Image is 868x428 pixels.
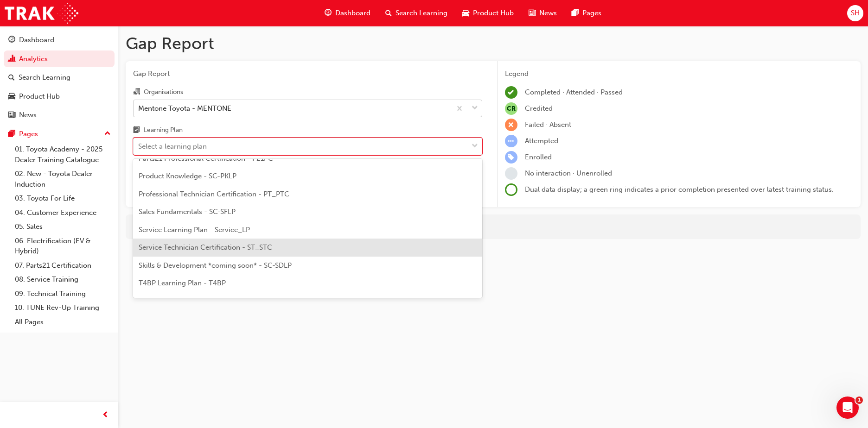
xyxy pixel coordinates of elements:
[521,4,564,23] a: news-iconNews
[582,8,601,19] span: Pages
[525,137,558,145] span: Attempted
[505,102,517,115] span: null-icon
[525,153,552,161] span: Enrolled
[139,261,292,270] span: Skills & Development *coming soon* - SC-SDLP
[4,107,115,124] a: News
[8,36,15,44] span: guage-icon
[4,31,115,49] a: Dashboard
[8,93,15,101] span: car-icon
[11,287,115,301] a: 09. Technical Training
[11,142,115,167] a: 01. Toyota Academy - 2025 Dealer Training Catalogue
[126,33,861,54] h1: Gap Report
[11,220,115,234] a: 05. Sales
[138,141,207,152] div: Select a learning plan
[847,5,863,21] button: SH
[8,130,15,138] span: pages-icon
[139,226,250,234] span: Service Learning Plan - Service_LP
[139,297,300,305] span: Technical Learning Plan - technical_learning_plan
[564,4,609,23] a: pages-iconPages
[139,172,236,180] span: Product Knowledge - SC-PKLP
[8,111,15,120] span: news-icon
[4,50,115,68] a: Analytics
[4,30,115,126] button: DashboardAnalyticsSearch LearningProduct HubNews
[11,301,115,315] a: 10. TUNE Rev-Up Training
[139,243,272,252] span: Service Technician Certification - ST_STC
[11,234,115,258] a: 06. Electrification (EV & Hybrid)
[472,140,478,152] span: down-icon
[505,135,517,147] span: learningRecordVerb_ATTEMPT-icon
[505,69,854,79] div: Legend
[11,167,115,191] a: 02. New - Toyota Dealer Induction
[525,169,612,177] span: No interaction · Unenrolled
[104,128,111,140] span: up-icon
[505,86,517,99] span: learningRecordVerb_COMPLETE-icon
[851,8,860,19] span: SH
[11,258,115,273] a: 07. Parts21 Certification
[836,397,859,419] iframe: Intercom live chat
[462,7,469,19] span: car-icon
[11,272,115,287] a: 08. Service Training
[4,126,115,143] button: Pages
[5,3,78,24] img: Trak
[539,8,557,19] span: News
[139,190,289,198] span: Professional Technician Certification - PT_PTC
[144,126,183,135] div: Learning Plan
[505,119,517,131] span: learningRecordVerb_FAIL-icon
[102,409,109,421] span: prev-icon
[138,103,231,113] div: Mentone Toyota - MENTONE
[455,4,521,23] a: car-iconProduct Hub
[505,167,517,180] span: learningRecordVerb_NONE-icon
[11,191,115,206] a: 03. Toyota For Life
[133,221,854,232] div: For more in-depth analysis and data download, go to
[19,35,54,45] div: Dashboard
[139,208,236,216] span: Sales Fundamentals - SC-SFLP
[473,8,514,19] span: Product Hub
[19,129,38,139] div: Pages
[505,151,517,164] span: learningRecordVerb_ENROLL-icon
[525,104,553,113] span: Credited
[139,279,226,287] span: T4BP Learning Plan - T4BP
[317,4,378,23] a: guage-iconDashboard
[855,397,863,404] span: 1
[4,69,115,86] a: Search Learning
[19,72,70,83] div: Search Learning
[529,7,536,19] span: news-icon
[572,7,579,19] span: pages-icon
[472,102,478,114] span: down-icon
[133,88,140,96] span: organisation-icon
[19,91,60,102] div: Product Hub
[378,4,455,23] a: search-iconSearch Learning
[11,315,115,329] a: All Pages
[385,7,392,19] span: search-icon
[139,154,273,163] span: Parts21 Professional Certification - P21PC
[11,206,115,220] a: 04. Customer Experience
[8,74,15,82] span: search-icon
[133,126,140,135] span: learningplan-icon
[19,110,37,120] div: News
[525,120,571,129] span: Failed · Absent
[335,8,370,19] span: Dashboard
[144,88,183,97] div: Organisations
[4,88,115,105] a: Product Hub
[325,7,332,19] span: guage-icon
[525,88,623,96] span: Completed · Attended · Passed
[133,69,482,79] span: Gap Report
[396,8,447,19] span: Search Learning
[525,185,834,194] span: Dual data display; a green ring indicates a prior completion presented over latest training status.
[8,55,15,63] span: chart-icon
